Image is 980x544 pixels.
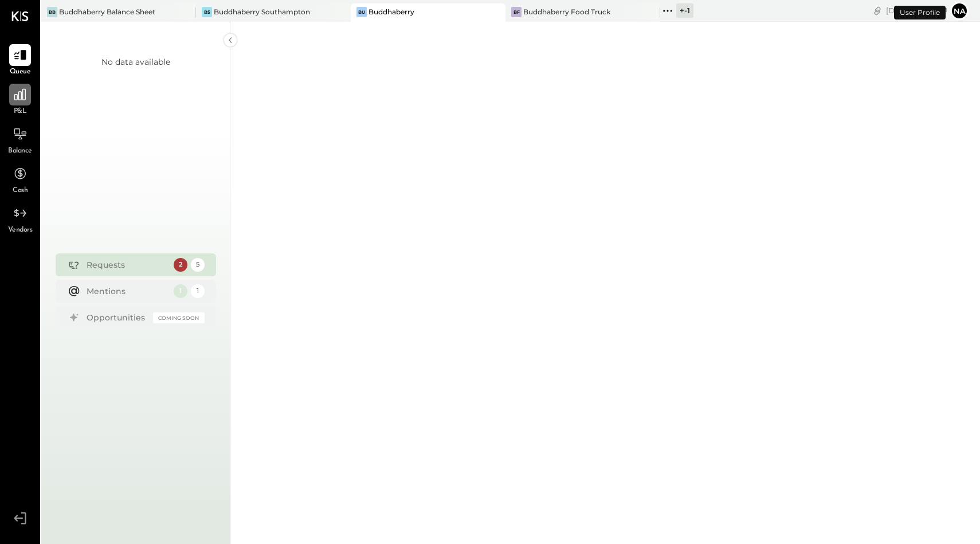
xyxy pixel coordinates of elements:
span: P&L [14,107,27,117]
div: 1 [174,284,187,298]
a: P&L [1,84,40,117]
div: BS [202,7,212,17]
div: 2 [174,258,187,272]
div: No data available [101,56,170,68]
span: Balance [8,146,32,156]
div: Buddhaberry Southampton [214,7,310,17]
div: 5 [191,258,205,272]
div: Requests [87,259,168,271]
div: BB [47,7,57,17]
div: Bu [356,7,367,17]
div: Coming Soon [153,312,205,323]
span: Cash [13,186,28,196]
a: Cash [1,163,40,196]
div: 1 [191,284,205,298]
div: Buddhaberry Balance Sheet [59,7,155,17]
div: copy link [872,5,883,17]
span: Queue [10,67,31,77]
div: BF [511,7,522,17]
a: Balance [1,123,40,156]
div: [DATE] [886,5,947,16]
a: Vendors [1,202,40,236]
div: Buddhaberry [369,7,414,17]
a: Queue [1,44,40,77]
div: + -1 [676,3,693,18]
div: User Profile [894,6,946,19]
button: na [950,2,969,20]
div: Mentions [87,285,168,297]
div: Opportunities [87,312,147,323]
div: Buddhaberry Food Truck [523,7,610,17]
span: Vendors [8,225,33,236]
